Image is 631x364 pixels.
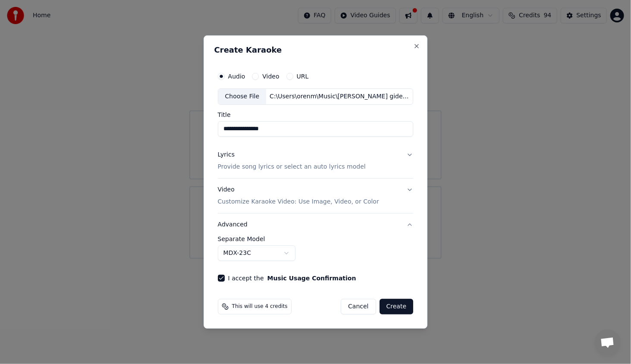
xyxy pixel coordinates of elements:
[218,179,414,213] button: VideoCustomize Karaoke Video: Use Image, Video, or Color
[263,73,279,79] label: Video
[218,151,235,159] div: Lyrics
[218,144,414,178] button: LyricsProvide song lyrics or select an auto lyrics model
[228,73,245,79] label: Audio
[218,163,366,171] p: Provide song lyrics or select an auto lyrics model
[267,275,356,281] button: I accept the
[218,89,267,104] div: Choose File
[218,236,414,268] div: Advanced
[218,198,379,206] p: Customize Karaoke Video: Use Image, Video, or Color
[232,303,288,310] span: This will use 4 credits
[228,275,356,281] label: I accept the
[297,73,309,79] label: URL
[380,299,414,314] button: Create
[218,185,379,206] div: Video
[266,92,413,101] div: C:\Users\orenm\Music\[PERSON_NAME] gide.mp3
[218,112,414,118] label: Title
[341,299,376,314] button: Cancel
[214,46,417,54] h2: Create Karaoke
[218,213,414,236] button: Advanced
[218,236,414,242] label: Separate Model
